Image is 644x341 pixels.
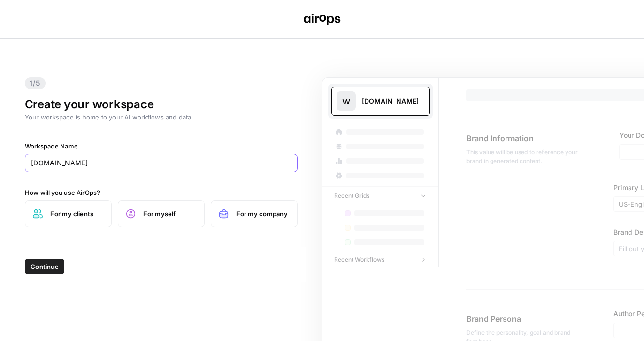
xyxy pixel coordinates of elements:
p: Your workspace is home to your AI workflows and data. [25,112,298,122]
span: w [342,94,350,108]
label: Workspace Name [25,141,298,151]
button: Continue [25,259,64,274]
span: 1/5 [25,77,46,89]
label: How will you use AirOps? [25,188,298,197]
input: SpaceOps [31,158,291,168]
h1: Create your workspace [25,97,298,112]
span: Continue [31,262,59,271]
span: For my company [236,209,290,219]
span: For my clients [50,209,104,219]
span: For myself [143,209,197,219]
